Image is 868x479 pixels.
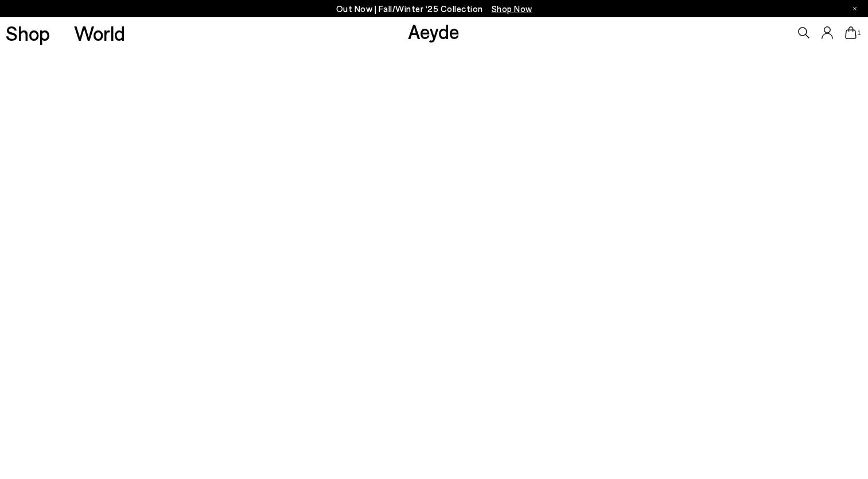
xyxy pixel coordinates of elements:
[408,19,460,43] a: Aeyde
[74,23,125,43] a: World
[6,23,50,43] a: Shop
[336,2,532,16] p: Out Now | Fall/Winter ‘25 Collection
[857,30,862,36] span: 1
[492,3,532,14] span: Navigate to /collections/new-in
[845,26,857,39] a: 1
